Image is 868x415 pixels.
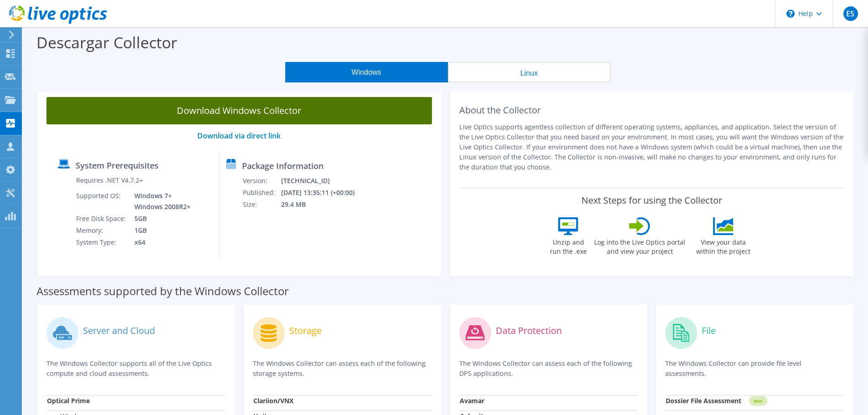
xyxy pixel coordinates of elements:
[665,359,844,379] p: The Windows Collector can provide file level assessments.
[786,10,795,18] svg: \n
[76,161,159,170] label: System Prerequisites
[128,213,192,225] td: 5GB
[448,62,611,82] button: Linux
[242,199,281,210] td: Size:
[547,235,589,256] label: Unzip and run the .exe
[754,399,763,404] tspan: NEW!
[128,236,192,248] td: x64
[242,175,281,187] td: Version:
[594,235,686,256] label: Log into the Live Optics portal and view your project
[281,187,366,199] td: [DATE] 13:35:11 (+00:00)
[702,326,716,335] label: File
[843,6,858,21] span: ES
[46,97,432,124] a: Download Windows Collector
[253,359,432,379] p: The Windows Collector can assess each of the following storage systems.
[36,32,177,53] label: Descargar Collector
[76,236,128,248] td: System Type:
[76,225,128,236] td: Memory:
[459,359,638,379] p: The Windows Collector can assess each of the following DPS applications.
[242,187,281,199] td: Published:
[83,326,155,335] label: Server and Cloud
[285,62,448,82] button: Windows
[76,190,128,213] td: Supported OS:
[460,396,484,405] strong: Avamar
[128,225,192,236] td: 1GB
[76,213,128,225] td: Free Disk Space:
[496,326,562,335] label: Data Protection
[36,287,289,296] label: Assessments supported by the Windows Collector
[46,359,226,379] p: The Windows Collector supports all of the Live Optics compute and cloud assessments.
[47,396,90,405] strong: Optical Prime
[581,195,722,206] label: Next Steps for using the Collector
[281,199,366,210] td: 29.4 MB
[242,161,324,170] label: Package Information
[128,190,192,213] td: Windows 7+ Windows 2008R2+
[690,235,756,256] label: View your data within the project
[459,105,845,116] h2: About the Collector
[281,175,366,187] td: [TECHNICAL_ID]
[253,396,293,405] strong: Clariion/VNX
[76,176,143,185] label: Requires .NET V4.7.2+
[289,326,322,335] label: Storage
[459,122,845,172] p: Live Optics supports agentless collection of different operating systems, appliances, and applica...
[197,131,281,141] a: Download via direct link
[666,396,741,405] strong: Dossier File Assessment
